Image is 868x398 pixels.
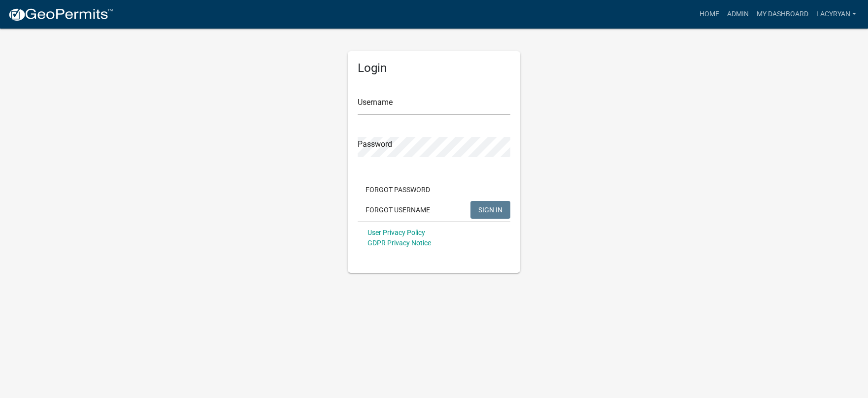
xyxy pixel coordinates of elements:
button: Forgot Password [358,181,438,199]
a: GDPR Privacy Notice [367,239,431,247]
a: My Dashboard [753,5,812,24]
a: Admin [723,5,753,24]
a: lacyryan [812,5,860,24]
h5: Login [358,61,510,75]
a: Home [696,5,723,24]
button: SIGN IN [470,201,510,219]
a: User Privacy Policy [367,229,425,236]
button: Forgot Username [358,201,438,219]
span: SIGN IN [478,205,502,213]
